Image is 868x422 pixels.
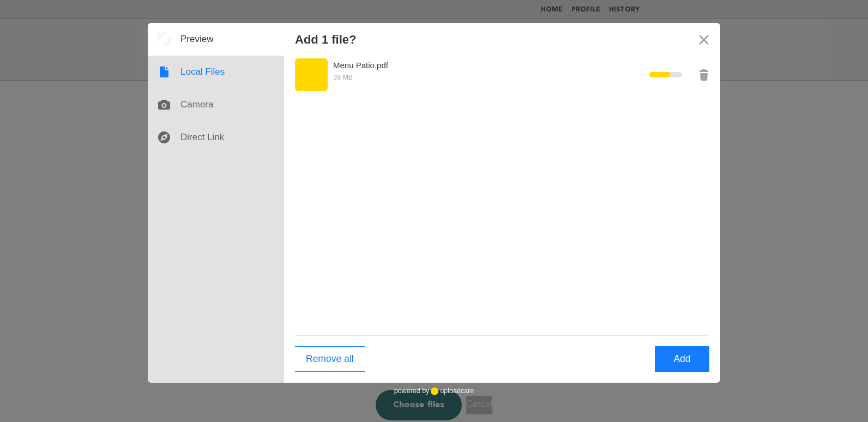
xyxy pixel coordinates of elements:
button: Close [688,23,720,56]
button: Add [655,346,709,372]
div: Direct Link [148,121,284,154]
div: Preview Menu Patio.pdf [295,58,644,91]
div: powered by [394,383,474,399]
div: Local Files [148,56,284,88]
a: uploadcare [429,387,474,395]
button: Remove all [295,346,365,372]
div: Preview [148,23,284,56]
button: Remove Menu Patio.pdf [688,58,720,91]
div: 39 MB [295,72,633,83]
div: Menu Patio.pdf [333,58,480,72]
div: Camera [148,88,284,121]
div: Add 1 file? [295,33,356,46]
